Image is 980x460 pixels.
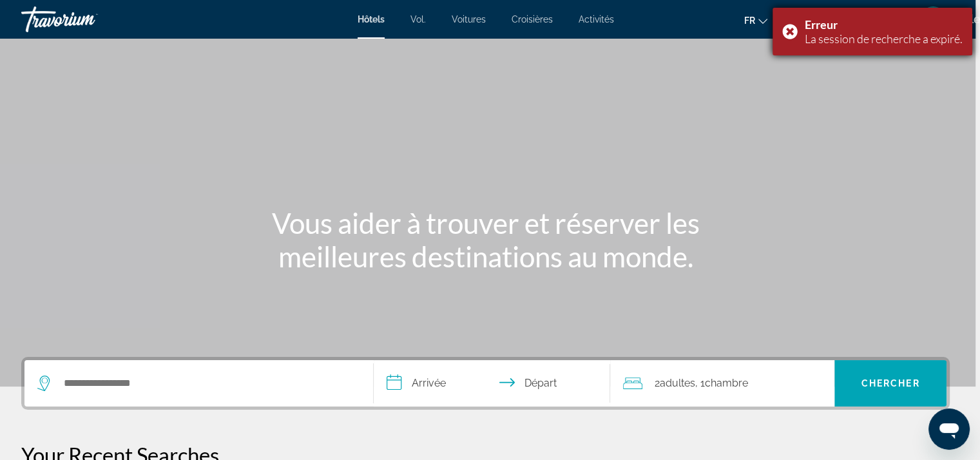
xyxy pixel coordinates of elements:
[610,360,834,407] button: Travelers: 2 adults, 0 children
[805,17,838,32] font: Erreur
[744,11,767,30] button: Changer de langue
[62,374,354,393] input: Search hotel destination
[834,360,946,407] button: Search
[928,408,970,450] iframe: Bouton de lancement de la fenêtre de messagerie
[861,378,920,388] span: Chercher
[654,374,695,392] span: 2
[695,374,747,392] span: , 1
[659,377,695,389] span: Adultes
[512,14,553,24] a: Croisières
[744,15,755,26] font: fr
[244,206,727,273] h1: Vous aider à trouver et réserver les meilleures destinations au monde.
[358,14,385,24] a: Hôtels
[24,360,946,407] div: Search widget
[21,3,150,36] a: Travorium
[452,14,486,24] a: Voitures
[805,17,963,32] div: Erreur
[704,377,747,389] span: Chambre
[410,14,426,24] a: Vol.
[579,14,614,24] a: Activités
[374,360,611,407] button: Select check in and out date
[805,32,963,46] font: La session de recherche a expiré.
[916,6,950,33] button: Menu utilisateur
